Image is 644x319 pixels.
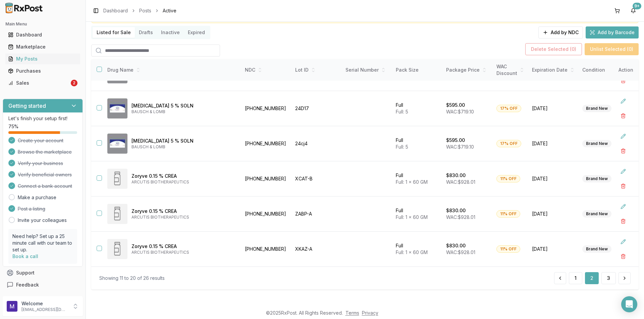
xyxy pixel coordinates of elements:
[131,109,235,114] p: BAUSCH & LOMB
[12,253,38,259] a: Book a call
[291,161,341,196] td: XCAT-B
[131,208,235,215] p: Zoryve 0.15 % CREA
[496,105,521,112] div: 17% OFF
[135,27,157,38] button: Drafts
[241,161,291,196] td: [PHONE_NUMBER]
[532,105,574,112] span: [DATE]
[617,215,629,227] button: Delete
[5,29,80,41] a: Dashboard
[392,196,442,232] td: Full
[3,29,83,40] button: Dashboard
[496,210,520,218] div: 11% OFF
[5,53,80,65] a: My Posts
[184,27,209,38] button: Expired
[617,165,629,177] button: Edit
[3,66,83,76] button: Purchases
[139,7,151,14] a: Posts
[345,310,359,316] a: Terms
[107,98,127,118] img: Xiidra 5 % SOLN
[131,173,235,179] p: Zoryve 0.15 % CREA
[396,144,408,150] span: Full: 5
[8,123,18,130] span: 75 %
[131,138,235,144] p: [MEDICAL_DATA] 5 % SOLN
[582,175,611,182] div: Brand New
[241,91,291,126] td: [PHONE_NUMBER]
[496,63,524,77] div: WAC Discount
[633,3,641,9] div: 9+
[241,232,291,267] td: [PHONE_NUMBER]
[582,140,611,147] div: Brand New
[446,109,474,114] span: WAC: $719.10
[628,5,639,16] button: 9+
[582,245,611,253] div: Brand New
[8,68,77,74] div: Purchases
[617,250,629,262] button: Delete
[446,137,465,144] p: $595.00
[396,179,428,185] span: Full: 1 x 60 GM
[392,91,442,126] td: Full
[8,56,77,62] div: My Posts
[18,183,72,189] span: Connect a bank account
[617,95,629,107] button: Edit
[617,236,629,248] button: Edit
[392,59,442,81] th: Pack Size
[18,206,45,212] span: Post a listing
[617,180,629,192] button: Delete
[8,102,46,110] h3: Getting started
[392,126,442,161] td: Full
[8,80,69,86] div: Sales
[157,27,184,38] button: Inactive
[585,272,599,284] button: 2
[99,275,165,282] div: Showing 11 to 20 of 26 results
[532,67,574,73] div: Expiration Date
[362,310,378,316] a: Privacy
[245,67,287,73] div: NDC
[131,215,235,220] p: ARCUTIS BIOTHERAPEUTICS
[8,115,77,122] p: Let's finish your setup first!
[496,175,520,182] div: 11% OFF
[241,126,291,161] td: [PHONE_NUMBER]
[18,160,63,167] span: Verify your business
[532,246,574,252] span: [DATE]
[532,175,574,182] span: [DATE]
[345,67,388,73] div: Serial Number
[163,7,176,14] span: Active
[3,267,83,279] button: Support
[621,296,637,312] div: Open Intercom Messenger
[392,232,442,267] td: Full
[617,145,629,157] button: Delete
[131,144,235,150] p: BAUSCH & LOMB
[496,245,520,253] div: 11% OFF
[16,282,39,288] span: Feedback
[93,27,135,38] button: Listed for Sale
[291,126,341,161] td: 24cj4
[5,41,80,53] a: Marketplace
[295,67,337,73] div: Lot ID
[5,21,80,27] h2: Main Menu
[241,196,291,232] td: [PHONE_NUMBER]
[578,59,629,81] th: Condition
[446,67,488,73] div: Package Price
[532,140,574,147] span: [DATE]
[582,210,611,218] div: Brand New
[18,217,67,224] a: Invite your colleagues
[131,250,235,255] p: ARCUTIS BIOTHERAPEUTICS
[392,161,442,196] td: Full
[5,65,80,77] a: Purchases
[569,272,582,284] button: 1
[291,196,341,232] td: ZABP-A
[131,102,235,109] p: [MEDICAL_DATA] 5 % SOLN
[7,301,17,312] img: User avatar
[446,207,466,214] p: $830.00
[8,31,77,38] div: Dashboard
[396,109,408,114] span: Full: 5
[601,272,616,284] button: 3
[446,214,475,220] span: WAC: $928.01
[3,42,83,52] button: Marketplace
[107,67,235,73] div: Drug Name
[107,239,127,259] img: Zoryve 0.15 % CREA
[538,26,583,38] button: Add by NDC
[3,3,46,13] img: RxPost Logo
